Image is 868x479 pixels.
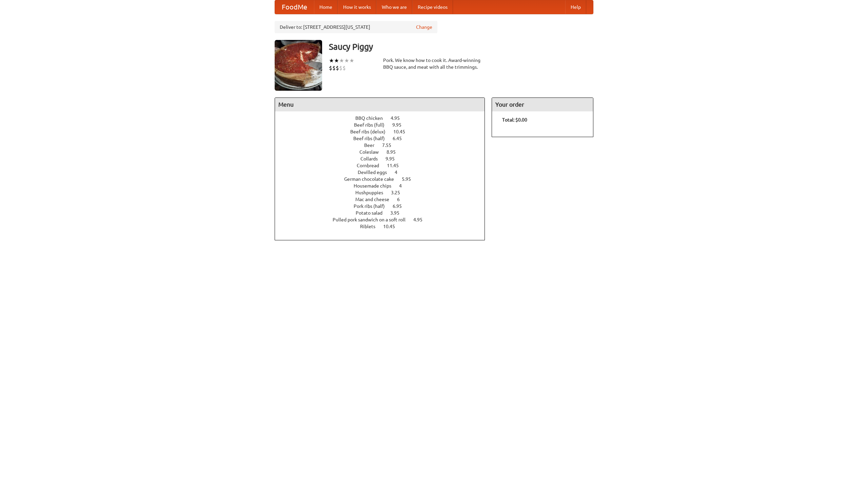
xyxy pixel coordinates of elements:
a: Beef ribs (delux) 10.45 [350,129,418,134]
a: Change [416,24,432,30]
span: 9.95 [386,156,401,161]
span: 3.25 [391,190,407,195]
a: Coleslaw 8.95 [359,149,408,155]
a: German chocolate cake 5.95 [344,176,423,182]
li: ★ [339,57,344,64]
a: Collards 9.95 [360,156,407,161]
a: Who we are [376,0,412,14]
li: $ [339,64,342,72]
span: 7.55 [382,143,398,148]
a: Devilled eggs 4 [358,170,410,175]
li: ★ [329,57,334,64]
span: 4 [395,170,404,175]
li: ★ [349,57,354,64]
span: Beer [364,143,381,148]
span: Pork ribs (half) [354,203,392,209]
span: 10.45 [383,224,402,229]
h3: Saucy Piggy [329,40,593,53]
a: Housemade chips 4 [354,183,414,189]
span: 3.95 [390,210,406,216]
a: Beef ribs (full) 9.95 [354,122,414,128]
span: 6.95 [393,203,409,209]
a: Riblets 10.45 [360,224,408,229]
a: Cornbread 11.45 [357,163,411,168]
a: Pork ribs (half) 6.95 [354,203,414,209]
a: BBQ chicken 4.95 [355,115,412,121]
span: 11.45 [387,163,406,168]
span: Pulled pork sandwich on a soft roll [333,217,412,222]
li: $ [332,64,336,72]
span: Collards [360,156,384,161]
h4: Menu [275,98,485,111]
span: Hushpuppies [355,190,390,195]
span: Riblets [360,224,382,229]
span: Mac and cheese [355,197,396,202]
a: Pulled pork sandwich on a soft roll 4.95 [333,217,435,222]
span: Beef ribs (half) [353,136,392,141]
div: Pork. We know how to cook it. Award-winning BBQ sauce, and meat with all the trimmings. [383,57,485,70]
a: Recipe videos [412,0,453,14]
span: Coleslaw [359,149,386,155]
span: German chocolate cake [344,176,401,182]
a: Mac and cheese 6 [355,197,412,202]
a: Help [565,0,586,14]
a: Potato salad 3.95 [356,210,412,216]
span: 6 [397,197,407,202]
a: How it works [338,0,376,14]
img: angular.jpg [275,40,322,91]
span: Devilled eggs [358,170,394,175]
span: BBQ chicken [355,115,390,121]
span: 9.95 [392,122,408,128]
span: Potato salad [356,210,389,216]
span: Housemade chips [354,183,398,189]
div: Deliver to: [STREET_ADDRESS][US_STATE] [275,21,437,33]
h4: Your order [492,98,593,111]
a: Home [314,0,338,14]
span: 4 [399,183,409,189]
li: $ [336,64,339,72]
b: Total: $0.00 [502,117,527,123]
span: 6.45 [393,136,409,141]
span: 8.95 [387,149,402,155]
span: 5.95 [402,176,418,182]
li: $ [329,64,332,72]
a: Beef ribs (half) 6.45 [353,136,414,141]
span: Beef ribs (full) [354,122,391,128]
span: 4.95 [391,115,407,121]
li: ★ [344,57,349,64]
li: ★ [334,57,339,64]
a: FoodMe [275,0,314,14]
a: Hushpuppies 3.25 [355,190,413,195]
span: Cornbread [357,163,386,168]
a: Beer 7.55 [364,143,404,148]
li: $ [342,64,346,72]
span: 4.95 [413,217,429,222]
span: 10.45 [393,129,412,134]
span: Beef ribs (delux) [350,129,392,134]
